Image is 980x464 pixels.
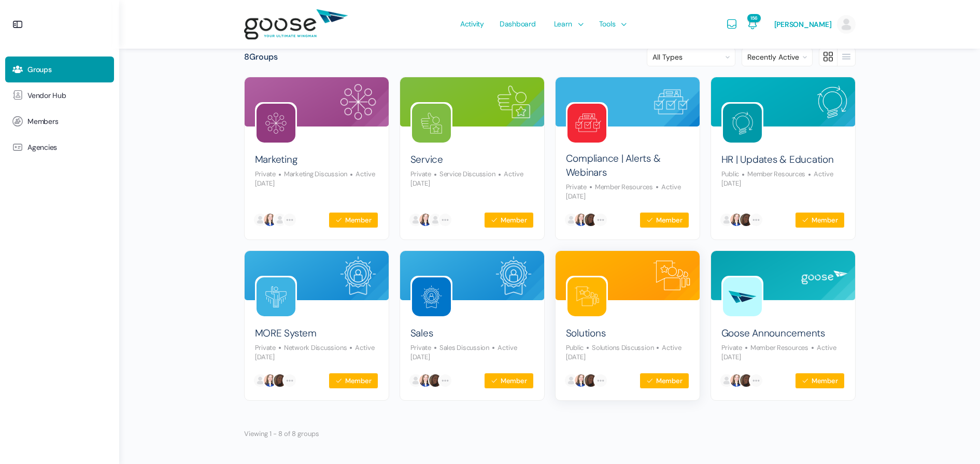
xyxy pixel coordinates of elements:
a: Members [5,108,114,134]
span: Groups [27,65,52,74]
a: HR | Updates & Education [721,153,834,167]
p: Active [DATE] [566,343,682,361]
img: Group cover image [400,77,544,126]
span: Public [721,170,740,178]
img: Stacy Robinson [253,373,267,388]
span: Solutions Discussion [584,343,654,352]
span: [PERSON_NAME] [774,20,832,29]
button: Member [329,212,378,228]
button: Member [329,373,378,389]
img: Molly Cullen [273,373,287,388]
button: Member [640,212,689,228]
span: Member Resources [587,182,653,191]
span: Network Discussions [276,343,347,352]
img: Molly Cullen [739,213,754,227]
span: Private [566,182,587,191]
img: Rebekah Kelley [263,213,277,227]
button: Member [484,373,533,389]
p: Active [DATE] [566,182,681,201]
img: Group logo of Compliance | Alerts & Webinars [567,104,606,143]
span: Member Resources [742,343,808,352]
img: Molly Cullen [584,373,598,388]
img: Group logo of Goose Announcements [723,277,762,316]
img: Molly Cullen [584,213,598,227]
img: Group logo of MORE System [257,277,295,316]
img: Stacy Robinson [408,213,423,227]
img: Rebekah Kelley [418,213,433,227]
img: Sayla Patterson [428,213,443,227]
button: Member [640,373,689,389]
p: Viewing 1 - 8 of 8 groups [244,427,319,441]
span: Member Resources [739,170,805,178]
a: Agencies [5,134,114,160]
button: Member [484,212,533,228]
a: Goose Announcements [721,327,825,341]
img: Group cover image [711,251,855,300]
img: Group logo of HR | Updates & Education [723,104,762,143]
span: Private [255,170,276,178]
img: Group cover image [556,77,700,126]
img: Stacy Robinson [564,213,578,227]
img: Stacy Robinson [253,213,267,227]
img: Rebekah Kelley [574,373,588,388]
a: Sales [410,327,433,341]
img: Stacy Robinson [719,213,734,227]
p: Active [DATE] [255,170,376,188]
img: Rebekah Kelley [729,373,744,388]
a: MORE System [255,327,317,341]
p: Active [DATE] [410,343,518,361]
img: Group cover image [556,251,700,300]
a: Vendor Hub [5,82,114,108]
img: Group cover image [711,77,855,126]
img: Stacy Robinson [719,373,734,388]
p: Active [DATE] [721,170,834,188]
iframe: Chat Widget [748,334,980,464]
img: Group logo of Service [412,104,451,143]
span: Private [255,343,276,352]
span: Vendor Hub [27,91,66,100]
img: Rebekah Kelley [263,373,277,388]
span: Private [410,170,431,178]
img: Molly Cullen [428,373,443,388]
p: Active [DATE] [410,170,523,188]
img: Group logo of Sales [412,277,451,316]
span: Service Discussion [431,170,495,178]
img: Group logo of Marketing [257,104,295,143]
a: Service [410,153,443,167]
img: Group cover image [245,77,389,126]
span: Marketing Discussion [276,170,347,178]
a: Compliance | Alerts & Webinars [566,152,689,179]
img: Sayla Patterson [273,213,287,227]
img: Group logo of Solutions [567,277,606,316]
span: Sales Discussion [431,343,489,352]
span: 8 [244,51,249,62]
p: Active [DATE] [255,343,375,361]
span: Members [27,117,58,126]
img: Group cover image [400,251,544,300]
img: Rebekah Kelley [418,373,433,388]
span: Agencies [27,143,57,152]
a: Marketing [255,153,298,167]
img: Stacy Robinson [408,373,423,388]
button: Member [795,212,844,228]
p: Active [DATE] [721,343,837,361]
img: Group cover image [245,251,389,300]
img: Molly Cullen [739,373,754,388]
span: Public [566,343,584,352]
a: Solutions [566,327,606,341]
span: Private [410,343,431,352]
img: Rebekah Kelley [729,213,744,227]
a: Groups [5,57,114,82]
div: Groups [244,52,278,63]
img: Rebekah Kelley [574,213,588,227]
span: Private [721,343,742,352]
span: 156 [747,14,760,22]
img: Stacy Robinson [564,373,578,388]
